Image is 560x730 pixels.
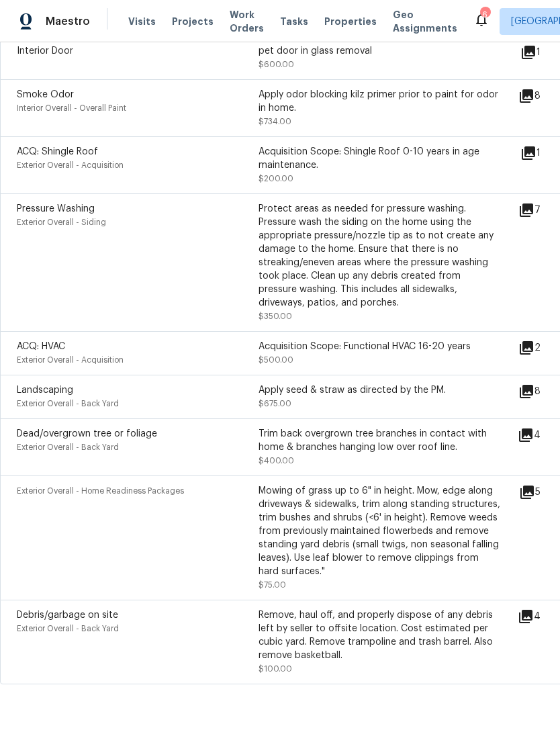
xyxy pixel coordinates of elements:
[17,161,124,169] span: Exterior Overall - Acquisition
[259,312,292,320] span: $350.00
[259,356,293,364] span: $500.00
[259,118,291,126] span: $734.00
[17,147,98,156] span: ACQ: Shingle Roof
[17,356,124,364] span: Exterior Overall - Acquisition
[259,427,500,454] div: Trim back overgrown tree branches in contact with home & branches hanging low over roof line.
[259,202,500,310] div: Protect areas as needed for pressure washing. Pressure wash the siding on the home using the appr...
[259,383,500,397] div: Apply seed & straw as directed by the PM.
[17,400,119,408] span: Exterior Overall - Back Yard
[280,17,308,26] span: Tasks
[128,15,156,28] span: Visits
[17,443,119,451] span: Exterior Overall - Back Yard
[17,104,126,112] span: Interior Overall - Overall Paint
[17,204,95,214] span: Pressure Washing
[17,625,119,633] span: Exterior Overall - Back Yard
[259,484,500,578] div: Mowing of grass up to 6" in height. Mow, edge along driveways & sidewalks, trim along standing st...
[324,15,377,28] span: Properties
[393,8,457,35] span: Geo Assignments
[17,342,65,351] span: ACQ: HVAC
[17,487,184,495] span: Exterior Overall - Home Readiness Packages
[17,429,157,439] span: Dead/overgrown tree or foliage
[17,385,73,395] span: Landscaping
[480,8,489,21] div: 6
[259,175,293,183] span: $200.00
[259,145,500,172] div: Acquisition Scope: Shingle Roof 0-10 years in age maintenance.
[259,60,294,69] span: $600.00
[259,400,291,408] span: $675.00
[259,581,286,589] span: $75.00
[259,340,500,353] div: Acquisition Scope: Functional HVAC 16-20 years
[259,665,292,673] span: $100.00
[259,608,500,662] div: Remove, haul off, and properly dispose of any debris left by seller to offsite location. Cost est...
[172,15,214,28] span: Projects
[17,90,74,99] span: Smoke Odor
[17,46,73,56] span: Interior Door
[17,610,118,620] span: Debris/garbage on site
[259,457,294,465] span: $400.00
[259,44,500,58] div: pet door in glass removal
[17,218,106,226] span: Exterior Overall - Siding
[46,15,90,28] span: Maestro
[259,88,500,115] div: Apply odor blocking kilz primer prior to paint for odor in home.
[230,8,264,35] span: Work Orders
